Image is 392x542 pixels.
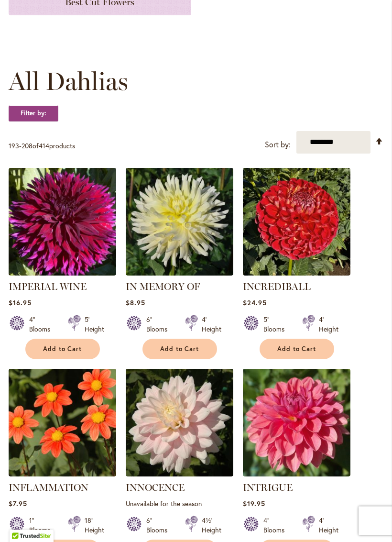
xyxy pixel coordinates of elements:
[243,470,350,479] a: INTRIGUE
[9,139,75,154] p: - of products
[9,142,19,151] span: 193
[126,482,185,494] a: INNOCENCE
[265,136,291,154] label: Sort by:
[243,499,265,509] span: $19.95
[9,106,58,122] strong: Filter by:
[39,142,49,151] span: 414
[277,345,316,354] span: Add to Cart
[263,516,291,535] div: 4" Blooms
[85,315,104,334] div: 5' Height
[243,168,350,276] img: Incrediball
[243,269,350,278] a: Incrediball
[9,168,116,276] img: IMPERIAL WINE
[22,142,33,151] span: 208
[29,315,56,334] div: 4" Blooms
[126,168,233,276] img: IN MEMORY OF
[9,281,87,293] a: IMPERIAL WINE
[126,499,233,509] p: Unavailable for the season
[160,345,199,354] span: Add to Cart
[126,269,233,278] a: IN MEMORY OF
[7,508,34,535] iframe: Launch Accessibility Center
[9,299,32,308] span: $16.95
[263,315,291,334] div: 5" Blooms
[126,281,200,293] a: IN MEMORY OF
[126,470,233,479] a: INNOCENCE
[142,339,217,360] button: Add to Cart
[25,339,100,360] button: Add to Cart
[146,516,174,535] div: 6" Blooms
[243,369,350,477] img: INTRIGUE
[202,516,221,535] div: 4½' Height
[9,369,116,477] img: INFLAMMATION
[9,269,116,278] a: IMPERIAL WINE
[43,345,82,354] span: Add to Cart
[319,516,338,535] div: 4' Height
[126,299,145,308] span: $8.95
[9,67,128,96] span: All Dahlias
[146,315,174,334] div: 6" Blooms
[9,482,88,494] a: INFLAMMATION
[202,315,221,334] div: 4' Height
[260,339,334,360] button: Add to Cart
[85,516,104,535] div: 18" Height
[126,369,233,477] img: INNOCENCE
[243,482,293,494] a: INTRIGUE
[29,516,56,535] div: 1" Blooms
[9,499,27,509] span: $7.95
[9,470,116,479] a: INFLAMMATION
[319,315,338,334] div: 4' Height
[243,299,267,308] span: $24.95
[243,281,311,293] a: INCREDIBALL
